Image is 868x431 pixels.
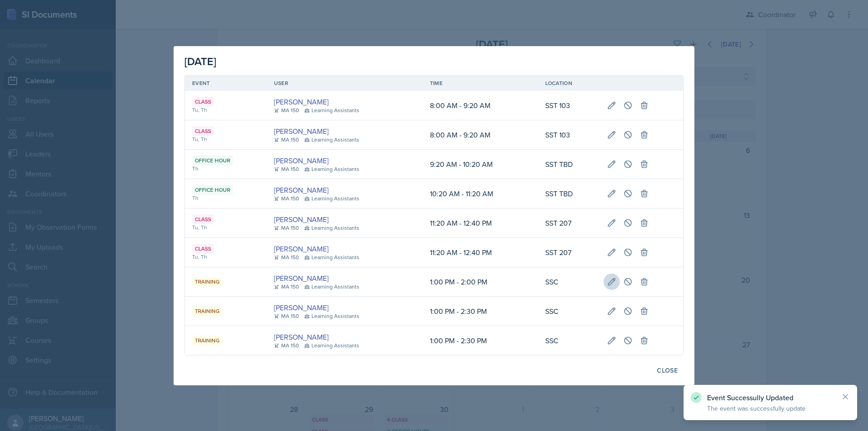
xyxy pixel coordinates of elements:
div: MA 150 [274,106,299,114]
button: Close [651,363,684,378]
div: MA 150 [274,283,299,291]
td: SSC [538,267,600,297]
div: Learning Assistants [304,165,359,173]
div: MA 150 [274,312,299,320]
td: 8:00 AM - 9:20 AM [423,120,538,150]
a: [PERSON_NAME] [274,185,329,195]
div: Learning Assistants [304,283,359,291]
div: MA 150 [274,224,299,232]
div: Th [192,194,259,202]
td: 11:20 AM - 12:40 PM [423,238,538,267]
th: User [267,76,423,91]
td: SST TBD [538,179,600,208]
a: [PERSON_NAME] [274,126,329,137]
div: MA 150 [274,165,299,173]
th: Location [538,76,600,91]
a: [PERSON_NAME] [274,273,329,284]
a: [PERSON_NAME] [274,96,329,107]
div: Learning Assistants [304,224,359,232]
td: 1:00 PM - 2:00 PM [423,267,538,297]
td: 1:00 PM - 2:30 PM [423,326,538,355]
div: Training [192,306,222,316]
div: MA 150 [274,253,299,261]
div: Tu, Th [192,253,259,261]
div: Class [192,126,214,136]
div: Learning Assistants [304,136,359,144]
td: 1:00 PM - 2:30 PM [423,297,538,326]
a: [PERSON_NAME] [274,302,329,313]
td: 9:20 AM - 10:20 AM [423,150,538,179]
div: Class [192,244,214,254]
div: Tu, Th [192,135,259,143]
div: MA 150 [274,194,299,203]
div: Learning Assistants [304,341,359,350]
a: [PERSON_NAME] [274,214,329,225]
td: SST 103 [538,91,600,120]
td: SST 103 [538,120,600,150]
div: Learning Assistants [304,106,359,114]
a: [PERSON_NAME] [274,243,329,254]
td: 10:20 AM - 11:20 AM [423,179,538,208]
div: Learning Assistants [304,312,359,320]
td: SST 207 [538,238,600,267]
div: Training [192,336,222,346]
div: Th [192,165,259,173]
div: Learning Assistants [304,194,359,203]
div: Close [657,367,678,374]
div: Tu, Th [192,223,259,232]
div: MA 150 [274,136,299,144]
div: [DATE] [184,53,684,70]
td: SSC [538,326,600,355]
td: 11:20 AM - 12:40 PM [423,208,538,238]
div: Training [192,277,222,287]
div: Office Hour [192,185,233,195]
p: Event Successully Updated [707,393,834,402]
div: Class [192,214,214,224]
th: Event [185,76,267,91]
div: Tu, Th [192,106,259,114]
td: SSC [538,297,600,326]
div: Class [192,97,214,107]
th: Time [423,76,538,91]
a: [PERSON_NAME] [274,155,329,166]
td: SST TBD [538,150,600,179]
td: 8:00 AM - 9:20 AM [423,91,538,120]
p: The event was successfully update [707,404,834,413]
a: [PERSON_NAME] [274,332,329,342]
td: SST 207 [538,208,600,238]
div: Learning Assistants [304,253,359,261]
div: MA 150 [274,341,299,350]
div: Office Hour [192,156,233,166]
